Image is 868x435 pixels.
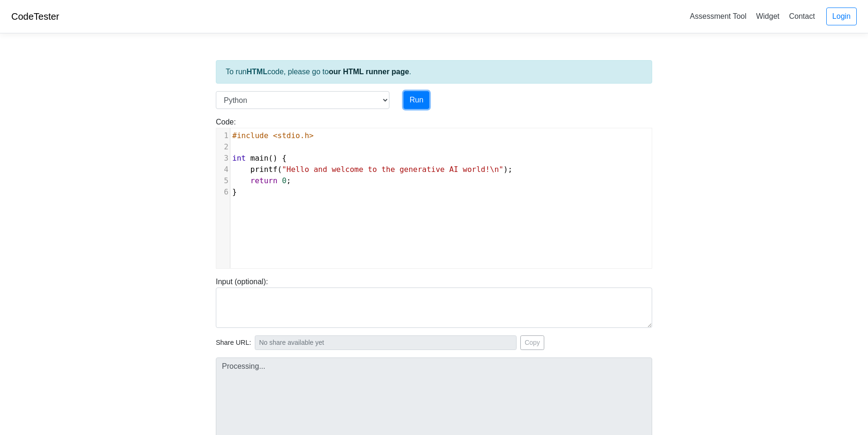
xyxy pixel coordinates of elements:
[232,154,287,163] span: () {
[686,8,750,24] a: Assessment Tool
[785,8,819,24] a: Contact
[232,176,291,185] span: ;
[752,8,783,24] a: Widget
[232,165,512,174] span: ( );
[216,175,230,186] div: 5
[404,91,429,109] button: Run
[255,335,517,350] input: No share available yet
[216,186,230,198] div: 6
[251,165,278,174] span: printf
[251,176,278,185] span: return
[11,11,59,22] a: CodeTester
[282,165,503,174] span: "Hello and welcome to the generative AI world!\n"
[232,154,246,163] span: int
[246,68,267,76] strong: HTML
[251,154,269,163] span: main
[216,60,652,84] div: To run code, please go to .
[216,130,230,141] div: 1
[209,276,659,328] div: Input (optional):
[826,8,857,25] a: Login
[216,338,251,348] span: Share URL:
[232,187,237,196] span: }
[232,131,313,140] span: #include <stdio.h>
[216,153,230,164] div: 3
[209,117,659,269] div: Code:
[216,164,230,175] div: 4
[216,141,230,153] div: 2
[329,68,409,76] a: our HTML runner page
[282,176,287,185] span: 0
[520,335,544,350] button: Copy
